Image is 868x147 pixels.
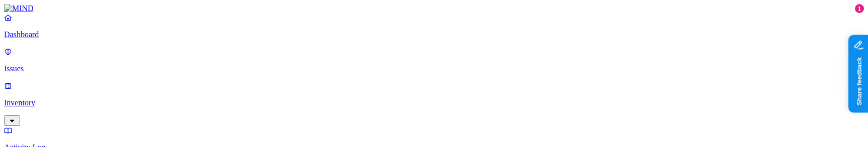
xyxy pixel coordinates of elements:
[4,13,864,39] a: Dashboard
[4,4,34,13] img: MIND
[4,30,864,39] p: Dashboard
[4,4,864,13] a: MIND
[4,64,864,73] p: Issues
[4,81,864,124] a: Inventory
[4,98,864,107] p: Inventory
[855,4,864,13] div: 1
[4,47,864,73] a: Issues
